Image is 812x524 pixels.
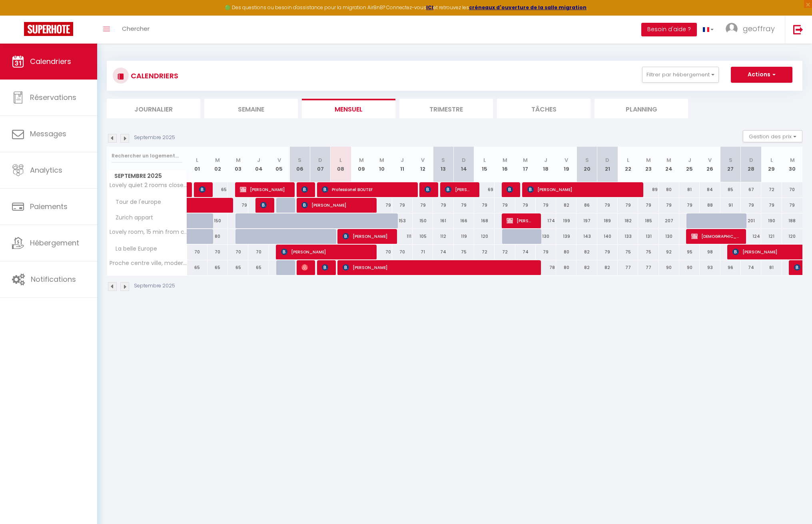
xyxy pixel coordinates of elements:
abbr: M [379,156,384,164]
div: 65 [207,182,228,197]
abbr: L [483,156,486,164]
th: 21 [597,147,618,182]
div: 79 [515,198,536,213]
div: 71 [413,245,433,259]
div: 79 [638,198,658,213]
div: 70 [371,245,392,259]
span: Paiements [30,201,68,211]
div: 182 [618,213,638,228]
span: [PERSON_NAME] [301,182,308,197]
li: Planning [595,99,688,118]
div: 79 [597,198,618,213]
div: 70 [248,245,269,259]
span: [PERSON_NAME] [301,197,369,213]
div: 91 [720,198,741,213]
div: 75 [618,245,638,259]
div: 153 [392,213,413,228]
li: Tâches [497,99,591,118]
abbr: M [790,156,795,164]
div: 65 [207,260,228,275]
abbr: L [339,156,342,164]
span: Proche centre ville, moderne & cosy, ultra calme [108,260,188,266]
div: 174 [536,213,556,228]
div: 150 [207,213,228,228]
span: Tour de l'europe [108,198,163,207]
span: Analytics [30,165,62,175]
div: 95 [679,245,700,259]
abbr: J [401,156,404,164]
li: Journalier [107,99,200,118]
div: 80 [556,245,577,259]
div: 197 [577,213,597,228]
abbr: M [236,156,241,164]
th: 17 [515,147,536,182]
span: Calendriers [30,56,71,66]
div: 77 [638,260,658,275]
abbr: M [666,156,671,164]
div: 70 [187,245,207,259]
div: 130 [659,229,679,244]
abbr: V [565,156,568,164]
th: 27 [720,147,741,182]
span: [PERSON_NAME] [425,182,431,197]
div: 120 [474,229,495,244]
th: 24 [659,147,679,182]
th: 03 [228,147,248,182]
p: Septembre 2025 [134,134,175,141]
button: Actions [731,67,792,83]
span: [PERSON_NAME] [343,229,390,244]
div: 74 [741,260,761,275]
th: 25 [679,147,700,182]
th: 14 [454,147,474,182]
div: 207 [659,213,679,228]
abbr: M [523,156,528,164]
div: 190 [761,213,782,228]
th: 06 [289,147,310,182]
div: 120 [782,229,802,244]
div: 131 [638,229,658,244]
div: 80 [556,260,577,275]
abbr: V [708,156,712,164]
abbr: M [503,156,507,164]
div: 185 [638,213,658,228]
div: 79 [679,198,700,213]
span: Septembre 2025 [107,170,187,182]
div: 67 [741,182,761,197]
div: 81 [761,260,782,275]
abbr: D [318,156,322,164]
div: 143 [577,229,597,244]
div: 79 [474,198,495,213]
abbr: L [196,156,198,164]
div: 79 [597,245,618,259]
div: 96 [720,260,741,275]
th: 23 [638,147,658,182]
span: [PERSON_NAME] [260,197,267,213]
th: 12 [413,147,433,182]
div: 70 [782,182,802,197]
div: 140 [597,229,618,244]
div: 82 [577,260,597,275]
div: 199 [556,213,577,228]
div: 121 [761,229,782,244]
div: 166 [454,213,474,228]
div: 74 [515,245,536,259]
div: 79 [536,245,556,259]
li: Trimestre [399,99,493,118]
div: 81 [679,182,700,197]
span: [PERSON_NAME] [527,182,636,197]
div: 90 [679,260,700,275]
div: 82 [577,245,597,259]
div: 75 [638,245,658,259]
div: 133 [618,229,638,244]
div: 79 [413,198,433,213]
div: 79 [741,198,761,213]
div: 168 [474,213,495,228]
span: [PERSON_NAME] [199,182,206,197]
div: 65 [228,260,248,275]
div: 82 [556,198,577,213]
span: [PERSON_NAME] [507,213,534,228]
a: ICI [426,4,433,11]
a: Chercher [116,16,156,44]
div: 82 [597,260,618,275]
